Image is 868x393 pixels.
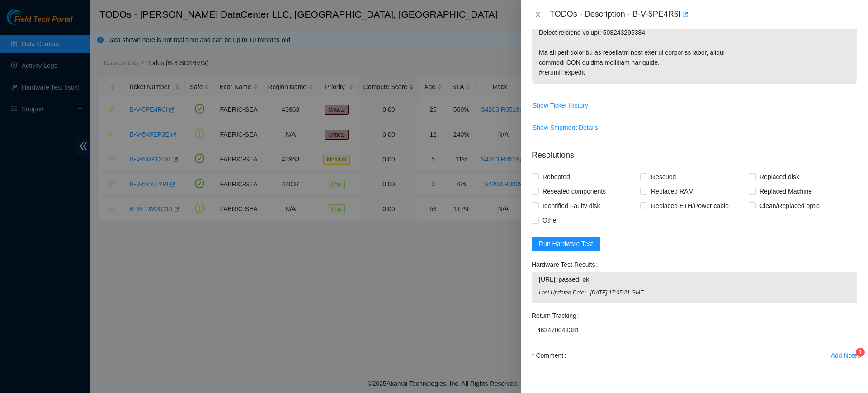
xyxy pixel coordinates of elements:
span: Other [539,213,562,227]
button: Show Shipment Details [532,120,599,135]
button: Show Ticket History [532,98,589,113]
span: Last Updated Date [539,289,590,297]
span: Reseated components [539,184,609,199]
div: TODOs - Description - B-V-5PE4R6I [550,7,857,22]
span: Rescued [647,170,679,184]
span: Replaced RAM [647,184,697,199]
span: Clean/Replaced optic [756,199,823,213]
input: Return Tracking [532,323,857,337]
span: Run Hardware Test [539,239,593,249]
label: Return Tracking [532,308,583,323]
span: Show Ticket History [533,100,588,110]
div: Add Notes [831,352,860,359]
button: Add Notes1 [830,348,861,363]
sup: 1 [856,348,865,357]
span: Rebooted [539,170,574,184]
p: Resolutions [532,142,857,161]
span: Show Shipment Details [533,123,598,133]
span: Replaced disk [756,170,803,184]
button: Close [532,10,544,19]
span: Identified Faulty disk [539,199,604,213]
span: Replaced Machine [756,184,816,199]
label: Hardware Test Results [532,257,601,272]
span: [URL]: passed: ok [539,275,850,284]
span: [DATE] 17:05:21 GMT [590,289,850,297]
span: Replaced ETH/Power cable [647,199,732,213]
label: Comment [532,348,570,363]
span: 1 [859,349,862,355]
button: Run Hardware Test [532,237,600,251]
span: close [534,11,542,18]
